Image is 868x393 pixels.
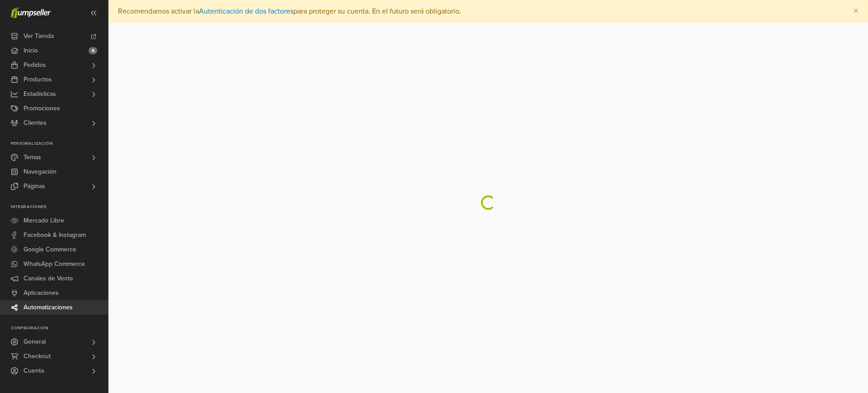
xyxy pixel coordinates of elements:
[89,47,97,54] span: 6
[844,0,868,22] button: Close
[24,335,46,349] span: General
[24,87,56,101] span: Estadísticas
[24,165,57,179] span: Navegación
[24,150,41,165] span: Temas
[853,5,859,18] span: ×
[24,101,60,116] span: Promociones
[11,326,108,331] p: Configuración
[24,179,45,194] span: Páginas
[24,349,51,364] span: Checkout
[24,116,47,130] span: Clientes
[24,242,76,257] span: Google Commerce
[24,286,59,300] span: Aplicaciones
[24,58,46,72] span: Pedidos
[24,213,64,228] span: Mercado Libre
[24,257,85,271] span: WhatsApp Commerce
[199,7,293,16] a: Autenticación de dos factores
[24,43,38,58] span: Inicio
[24,228,86,242] span: Facebook & Instagram
[11,204,108,210] p: Integraciones
[11,141,108,147] p: Personalización
[24,300,73,315] span: Automatizaciones
[24,29,54,43] span: Ver Tienda
[24,271,73,286] span: Canales de Venta
[24,72,52,87] span: Productos
[24,364,44,378] span: Cuenta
